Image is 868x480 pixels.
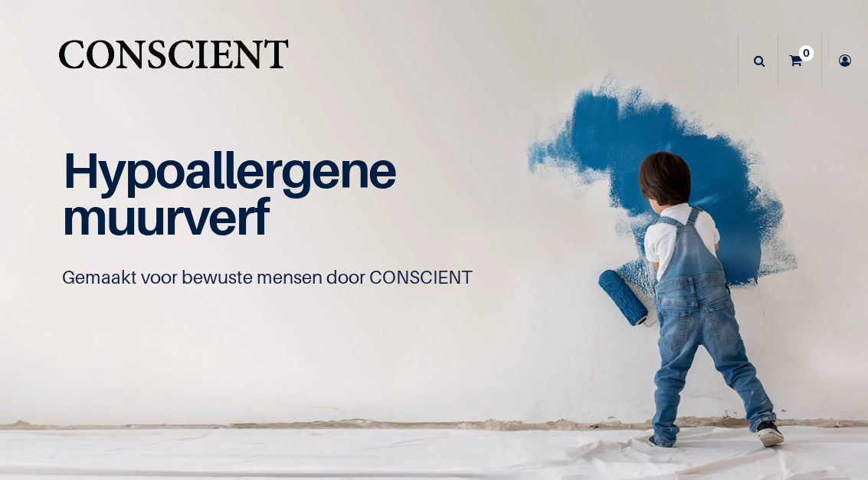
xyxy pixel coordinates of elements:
span: muurverf [62,186,269,246]
sup: 0 [799,45,814,61]
img: Conscient.nl [55,31,292,91]
a: Logo of Conscient.nl [55,31,292,91]
p: Gemaakt voor bewuste mensen door CONSCIENT [62,265,807,290]
a: 0 [778,34,821,87]
span: Hypoallergene [62,140,397,199]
